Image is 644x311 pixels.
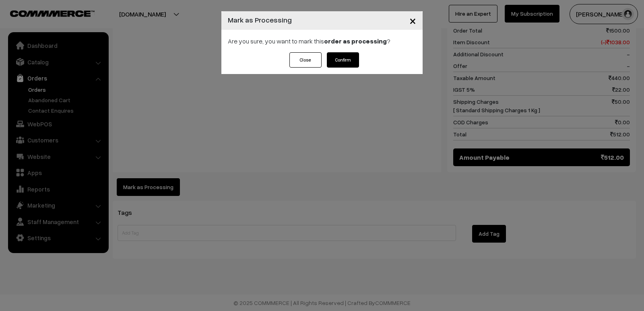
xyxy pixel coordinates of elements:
[221,30,423,52] div: Are you sure, you want to mark this ?
[327,52,359,68] button: Confirm
[289,52,322,68] button: Close
[409,13,416,28] span: ×
[403,8,423,33] button: Close
[324,37,387,45] strong: order as processing
[228,14,292,25] h4: Mark as Processing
